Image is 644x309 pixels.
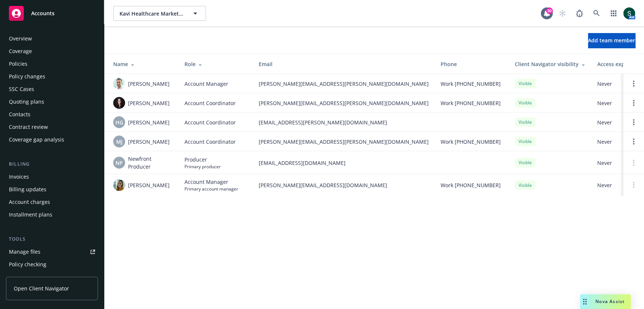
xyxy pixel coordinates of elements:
[441,80,501,88] span: Work [PHONE_NUMBER]
[259,60,429,68] div: Email
[9,71,45,82] div: Policy changes
[6,108,98,120] a: Contacts
[515,98,536,107] div: Visible
[6,96,98,108] a: Quoting plans
[184,178,238,186] span: Account Manager
[606,6,621,21] a: Switch app
[515,79,536,88] div: Visible
[259,138,429,146] span: [PERSON_NAME][EMAIL_ADDRESS][PERSON_NAME][DOMAIN_NAME]
[441,99,501,107] span: Work [PHONE_NUMBER]
[128,155,173,170] span: Newfront Producer
[623,7,635,19] img: photo
[6,58,98,70] a: Policies
[184,99,236,107] span: Account Coordinator
[113,97,125,109] img: photo
[629,137,638,146] a: Open options
[6,235,98,243] div: Tools
[128,118,170,126] span: [PERSON_NAME]
[184,118,236,126] span: Account Coordinator
[31,10,55,16] span: Accounts
[120,10,184,17] span: Kavi Healthcare Marketplace Trust
[580,294,631,309] button: Nova Assist
[9,96,44,108] div: Quoting plans
[128,80,170,88] span: [PERSON_NAME]
[6,183,98,195] a: Billing updates
[629,98,638,107] a: Open options
[6,3,98,24] a: Accounts
[6,83,98,95] a: SSC Cases
[259,80,429,88] span: [PERSON_NAME][EMAIL_ADDRESS][PERSON_NAME][DOMAIN_NAME]
[9,171,29,183] div: Invoices
[595,298,625,305] span: Nova Assist
[113,60,173,68] div: Name
[6,160,98,168] div: Billing
[9,83,34,95] div: SSC Cases
[589,6,604,21] a: Search
[113,6,206,21] button: Kavi Healthcare Marketplace Trust
[6,33,98,45] a: Overview
[259,181,429,189] span: [PERSON_NAME][EMAIL_ADDRESS][DOMAIN_NAME]
[9,196,50,208] div: Account charges
[6,171,98,183] a: Invoices
[9,258,46,270] div: Policy checking
[629,118,638,127] a: Open options
[441,60,503,68] div: Phone
[515,158,536,167] div: Visible
[546,7,553,14] div: 30
[9,209,52,221] div: Installment plans
[184,138,236,146] span: Account Coordinator
[441,181,501,189] span: Work [PHONE_NUMBER]
[116,138,122,146] span: MJ
[9,183,46,195] div: Billing updates
[629,79,638,88] a: Open options
[184,156,221,163] span: Producer
[6,134,98,146] a: Coverage gap analysis
[6,209,98,221] a: Installment plans
[9,108,30,120] div: Contacts
[515,180,536,190] div: Visible
[515,137,536,146] div: Visible
[9,33,32,45] div: Overview
[9,121,48,133] div: Contract review
[6,246,98,258] a: Manage files
[128,99,170,107] span: [PERSON_NAME]
[9,246,40,258] div: Manage files
[588,33,635,48] button: Add team member
[128,138,170,146] span: [PERSON_NAME]
[14,284,69,292] span: Open Client Navigator
[115,159,123,167] span: NP
[515,60,585,68] div: Client Navigator visibility
[113,179,125,191] img: photo
[184,163,221,170] span: Primary producer
[184,60,247,68] div: Role
[6,196,98,208] a: Account charges
[128,181,170,189] span: [PERSON_NAME]
[572,6,587,21] a: Report a Bug
[184,80,228,88] span: Account Manager
[580,294,589,309] div: Drag to move
[259,118,429,126] span: [EMAIL_ADDRESS][PERSON_NAME][DOMAIN_NAME]
[259,159,429,167] span: [EMAIL_ADDRESS][DOMAIN_NAME]
[9,58,27,70] div: Policies
[6,258,98,270] a: Policy checking
[259,99,429,107] span: [PERSON_NAME][EMAIL_ADDRESS][PERSON_NAME][DOMAIN_NAME]
[9,45,32,57] div: Coverage
[9,134,64,146] div: Coverage gap analysis
[115,118,123,126] span: HG
[588,37,635,44] span: Add team member
[6,71,98,82] a: Policy changes
[113,78,125,90] img: photo
[6,121,98,133] a: Contract review
[6,45,98,57] a: Coverage
[441,138,501,146] span: Work [PHONE_NUMBER]
[515,117,536,127] div: Visible
[184,186,238,192] span: Primary account manager
[555,6,570,21] a: Start snowing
